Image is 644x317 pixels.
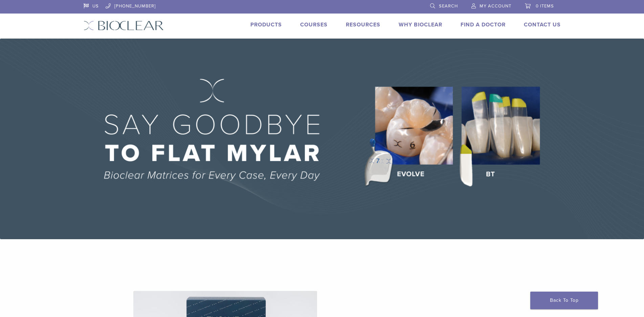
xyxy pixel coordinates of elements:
[439,3,458,9] span: Search
[530,292,598,309] a: Back To Top
[536,3,554,9] span: 0 items
[480,3,511,9] span: My Account
[84,21,164,30] img: Bioclear
[346,21,380,28] a: Resources
[300,21,328,28] a: Courses
[524,21,561,28] a: Contact Us
[250,21,282,28] a: Products
[461,21,506,28] a: Find A Doctor
[399,21,442,28] a: Why Bioclear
